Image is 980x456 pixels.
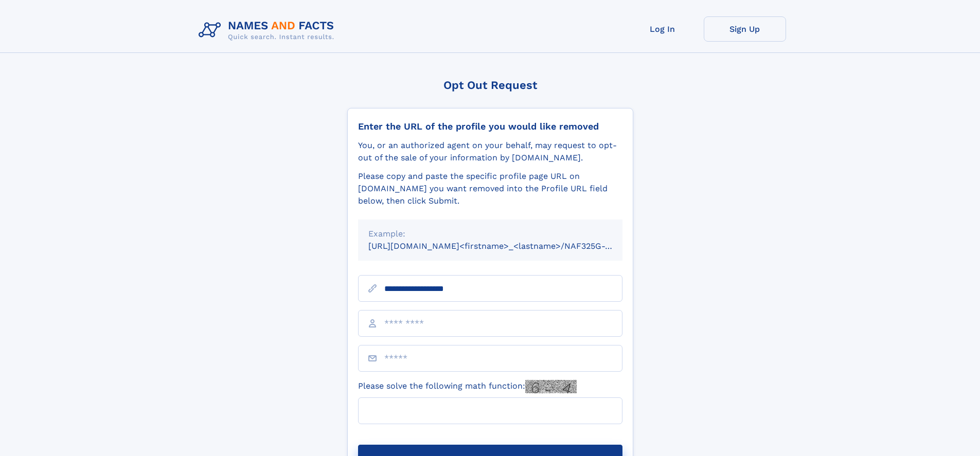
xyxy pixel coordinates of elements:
div: You, or an authorized agent on your behalf, may request to opt-out of the sale of your informatio... [358,139,622,164]
div: Please copy and paste the specific profile page URL on [DOMAIN_NAME] you want removed into the Pr... [358,170,622,207]
label: Please solve the following math function: [358,380,577,393]
a: Sign Up [704,16,786,42]
img: Logo Names and Facts [194,16,343,44]
small: [URL][DOMAIN_NAME]<firstname>_<lastname>/NAF325G-xxxxxxxx [368,241,642,251]
div: Enter the URL of the profile you would like removed [358,121,622,132]
a: Log In [621,16,704,42]
div: Example: [368,228,612,240]
div: Opt Out Request [347,79,633,92]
